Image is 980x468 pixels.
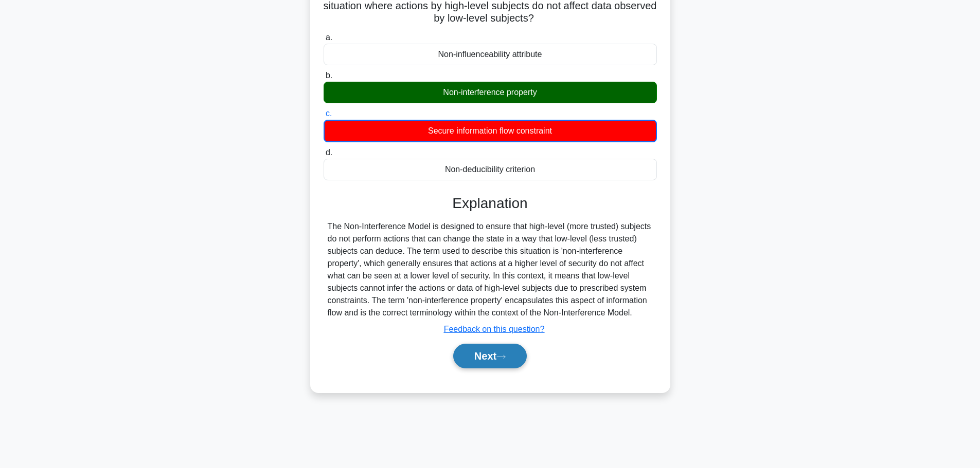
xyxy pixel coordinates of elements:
[326,71,332,80] span: b.
[444,325,545,333] a: Feedback on this question?
[324,82,657,103] div: Non-interference property
[326,33,332,42] span: a.
[330,195,651,212] h3: Explanation
[328,220,653,319] div: The Non-Interference Model is designed to ensure that high-level (more trusted) subjects do not p...
[326,148,332,157] span: d.
[326,109,332,118] span: c.
[324,120,657,142] div: Secure information flow constraint
[324,159,657,180] div: Non-deducibility criterion
[453,344,527,368] button: Next
[324,44,657,65] div: Non-influenceability attribute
